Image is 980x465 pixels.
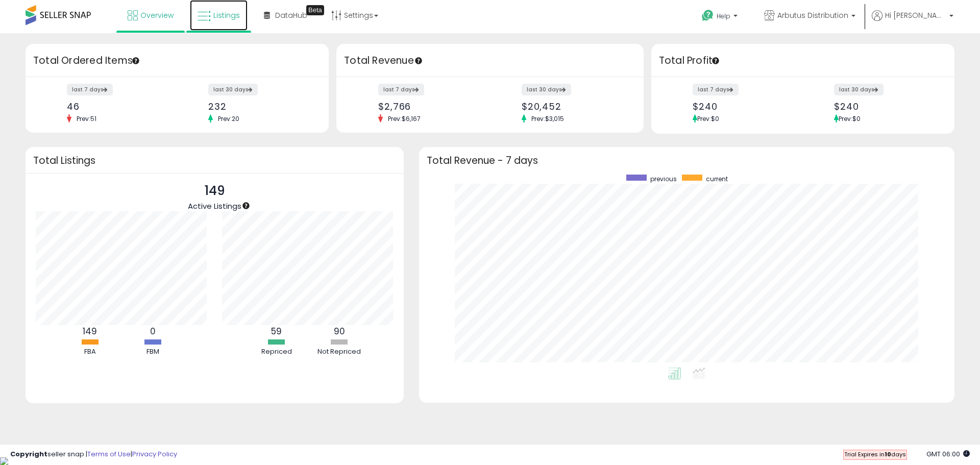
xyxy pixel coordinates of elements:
span: Arbutus Distribution [777,10,848,20]
span: Overview [140,10,174,20]
label: last 7 days [378,84,424,95]
span: Prev: 20 [213,114,244,123]
label: last 30 days [834,84,884,95]
a: Privacy Policy [132,449,177,459]
span: 2025-10-7 06:00 GMT [926,449,970,459]
span: Prev: 51 [71,114,102,123]
b: 90 [334,325,345,337]
div: $240 [834,101,937,112]
div: Tooltip anchor [241,201,251,210]
label: last 30 days [522,84,571,95]
div: seller snap | | [10,450,177,459]
span: Active Listings [188,201,241,211]
div: FBA [59,347,120,357]
b: 149 [83,325,97,337]
h3: Total Listings [33,157,396,164]
span: Prev: $0 [697,114,719,123]
div: FBM [122,347,183,357]
div: Not Repriced [309,347,370,357]
span: Help [717,12,730,20]
label: last 30 days [208,84,258,95]
h3: Total Revenue - 7 days [427,157,947,164]
div: $20,452 [522,101,626,112]
span: DataHub [275,10,307,20]
span: current [706,175,728,183]
div: $2,766 [378,101,482,112]
i: Get Help [701,9,714,22]
div: Tooltip anchor [711,56,720,65]
span: Trial Expires in days [844,450,906,458]
b: 10 [885,450,891,458]
div: Tooltip anchor [131,56,140,65]
span: Hi [PERSON_NAME] [885,10,946,20]
h3: Total Profit [659,54,947,68]
div: 46 [67,101,169,112]
strong: Copyright [10,449,47,459]
span: previous [650,175,677,183]
span: Prev: $3,015 [526,114,569,123]
div: Repriced [246,347,307,357]
div: 232 [208,101,311,112]
b: 59 [271,325,282,337]
label: last 7 days [693,84,739,95]
a: Terms of Use [87,449,131,459]
span: Prev: $0 [839,114,861,123]
h3: Total Revenue [344,54,636,68]
div: Tooltip anchor [414,56,423,65]
div: Tooltip anchor [306,5,324,15]
span: Listings [213,10,240,20]
b: 0 [150,325,156,337]
h3: Total Ordered Items [33,54,321,68]
div: $240 [693,101,795,112]
label: last 7 days [67,84,113,95]
span: Prev: $6,167 [383,114,426,123]
p: 149 [188,181,241,201]
a: Hi [PERSON_NAME] [872,10,953,33]
a: Help [694,2,748,33]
